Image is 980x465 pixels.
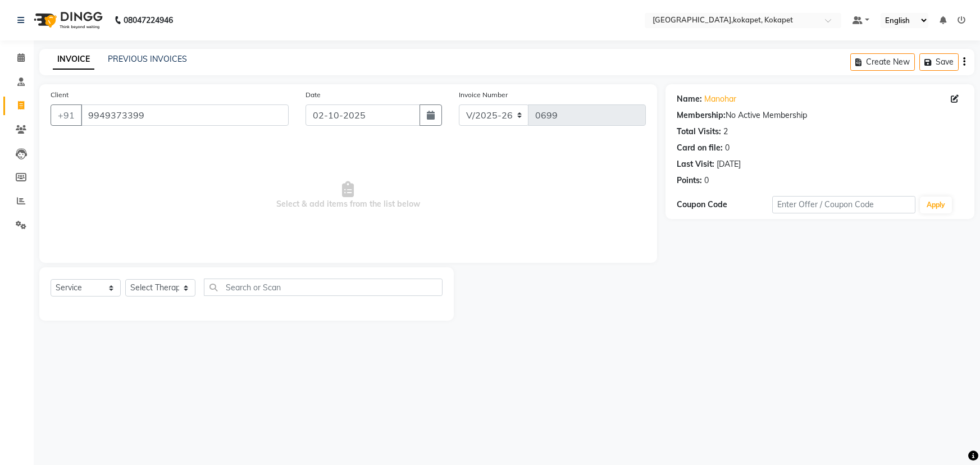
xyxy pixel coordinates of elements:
input: Enter Offer / Coupon Code [772,196,915,213]
div: Card on file: [677,142,723,154]
div: Membership: [677,110,726,121]
div: 2 [723,126,728,138]
div: Total Visits: [677,126,721,138]
label: Invoice Number [459,90,508,100]
a: PREVIOUS INVOICES [108,54,187,64]
div: Last Visit: [677,158,714,170]
span: Select & add items from the list below [51,139,646,252]
div: Name: [677,93,702,105]
button: Create New [850,53,915,71]
div: [DATE] [717,158,741,170]
label: Client [51,90,69,100]
label: Date [306,90,321,100]
div: No Active Membership [677,110,963,121]
input: Search or Scan [204,279,443,296]
button: Save [919,53,959,71]
div: 0 [704,175,709,186]
div: Points: [677,175,702,186]
div: Coupon Code [677,199,772,211]
div: 0 [725,142,730,154]
img: logo [29,4,106,36]
a: INVOICE [53,49,94,70]
button: +91 [51,104,82,126]
b: 08047224946 [124,4,173,36]
button: Apply [920,197,952,213]
a: Manohar [704,93,736,105]
input: Search by Name/Mobile/Email/Code [81,104,289,126]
